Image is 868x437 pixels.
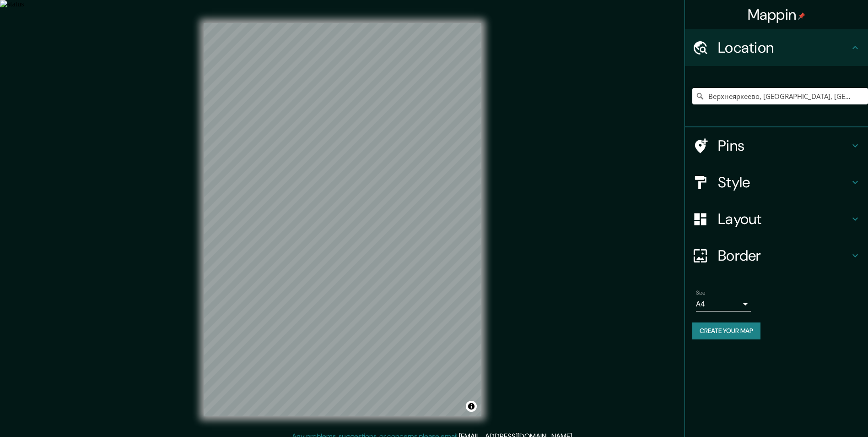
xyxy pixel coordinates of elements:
[204,23,481,416] canvas: Map
[696,297,751,311] div: A4
[685,237,868,274] div: Border
[718,173,850,191] h4: Style
[692,322,760,339] button: Create your map
[718,210,850,228] h4: Layout
[685,127,868,164] div: Pins
[685,164,868,201] div: Style
[692,88,868,104] input: Pick your city or area
[748,5,806,24] h4: Mappin
[685,29,868,66] div: Location
[685,201,868,237] div: Layout
[798,12,805,20] img: pin-icon.png
[696,289,706,297] label: Size
[718,246,850,265] h4: Border
[466,401,477,412] button: Toggle attribution
[718,137,850,155] h4: Pins
[718,38,850,57] h4: Location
